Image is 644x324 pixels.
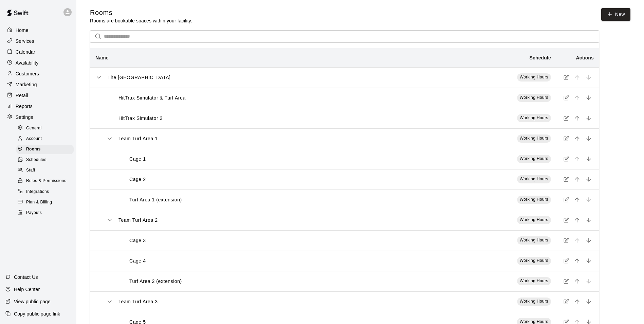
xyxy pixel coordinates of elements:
[584,174,594,184] button: move item down
[26,157,47,163] span: Schedules
[584,93,594,103] button: move item down
[16,59,39,66] p: Availability
[572,215,582,225] button: move item up
[5,36,71,46] a: Services
[16,123,76,133] a: General
[584,235,594,246] button: move item down
[576,55,594,60] b: Actions
[520,115,548,120] span: Working Hours
[129,278,182,285] p: Turf Area 2 (extension)
[118,217,158,224] p: Team Turf Area 2
[584,296,594,307] button: move item down
[16,155,76,165] a: Schedules
[16,145,74,154] div: Rooms
[16,133,76,144] a: Account
[584,256,594,266] button: move item down
[16,124,74,133] div: General
[584,154,594,164] button: move item down
[5,69,71,79] a: Customers
[16,166,74,175] div: Staff
[129,176,146,183] p: Cage 2
[5,101,71,111] a: Reports
[16,70,39,77] p: Customers
[572,276,582,286] button: move item up
[129,156,146,163] p: Cage 1
[16,38,34,44] p: Services
[601,8,630,21] a: New
[16,92,28,99] p: Retail
[118,115,163,122] p: HitTrax Simulator 2
[14,298,51,305] p: View public page
[572,296,582,307] button: move item up
[16,198,74,207] div: Plan & Billing
[520,75,548,79] span: Working Hours
[16,176,76,186] a: Roles & Permissions
[16,49,35,55] p: Calendar
[26,136,42,142] span: Account
[572,174,582,184] button: move item up
[520,156,548,161] span: Working Hours
[16,114,33,121] p: Settings
[520,136,548,141] span: Working Hours
[520,238,548,242] span: Working Hours
[118,298,158,305] p: Team Turf Area 3
[520,177,548,181] span: Working Hours
[16,165,76,176] a: Staff
[584,133,594,144] button: move item down
[16,208,76,218] a: Payouts
[16,81,37,88] p: Marketing
[5,79,71,90] a: Marketing
[16,134,74,144] div: Account
[5,47,71,57] a: Calendar
[520,197,548,202] span: Working Hours
[5,58,71,68] a: Availability
[16,176,74,186] div: Roles & Permissions
[118,94,186,102] p: HitTrax Simulator & Turf Area
[26,210,42,216] span: Payouts
[26,167,35,174] span: Staff
[129,196,182,203] p: Turf Area 1 (extension)
[129,257,146,265] p: Cage 4
[129,237,146,244] p: Cage 3
[572,113,582,123] button: move item up
[5,90,71,101] a: Retail
[520,258,548,263] span: Working Hours
[16,144,76,155] a: Rooms
[520,299,548,304] span: Working Hours
[16,155,74,165] div: Schedules
[26,199,52,206] span: Plan & Billing
[584,113,594,123] button: move item down
[572,195,582,205] button: move item up
[90,17,192,24] p: Rooms are bookable spaces within your facility.
[16,208,74,218] div: Payouts
[90,8,192,17] h5: Rooms
[26,178,66,184] span: Roles & Permissions
[572,133,582,144] button: move item up
[520,319,548,324] span: Working Hours
[26,188,49,195] span: Integrations
[16,103,33,110] p: Reports
[520,278,548,283] span: Working Hours
[5,112,71,122] a: Settings
[26,125,42,132] span: General
[572,256,582,266] button: move item up
[26,146,41,153] span: Rooms
[108,74,171,81] p: The [GEOGRAPHIC_DATA]
[5,25,71,35] a: Home
[530,55,551,60] b: Schedule
[95,55,109,60] b: Name
[14,286,40,293] p: Help Center
[118,135,158,142] p: Team Turf Area 1
[16,197,76,208] a: Plan & Billing
[14,310,60,317] p: Copy public page link
[520,95,548,100] span: Working Hours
